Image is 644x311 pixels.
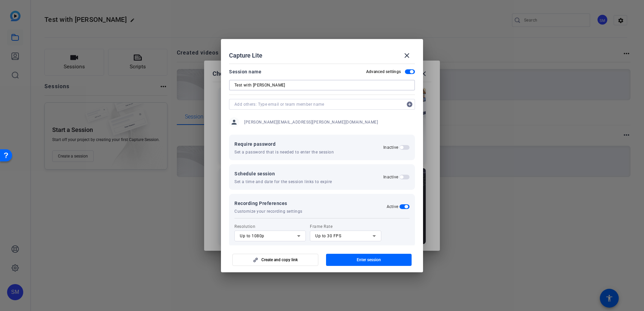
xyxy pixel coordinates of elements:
[234,170,332,178] span: Schedule session
[234,179,332,184] span: Set a time and date for the session links to expire
[383,145,398,150] h2: Inactive
[234,140,334,148] span: Require password
[234,100,403,108] input: Add others: Type email or team member name
[229,47,415,64] div: Capture Lite
[403,51,411,60] mat-icon: close
[234,199,302,207] span: Recording Preferences
[404,99,415,110] button: Add
[387,204,398,209] h2: Active
[234,222,306,231] label: Resolution
[232,254,318,266] button: Create and copy link
[240,234,264,238] span: Up to 1080p
[234,149,334,155] span: Set a password that is needed to enter the session
[357,257,381,263] span: Enter session
[383,174,398,180] h2: Inactive
[229,117,239,127] mat-icon: person
[315,234,341,238] span: Up to 30 FPS
[261,257,298,263] span: Create and copy link
[234,81,410,89] input: Enter Session Name
[244,119,378,125] span: [PERSON_NAME][EMAIL_ADDRESS][PERSON_NAME][DOMAIN_NAME]
[229,68,261,76] div: Session name
[234,209,302,214] span: Customize your recording settings
[404,99,415,110] mat-icon: add_circle
[366,69,401,74] h2: Advanced settings
[310,222,381,231] label: Frame Rate
[326,254,412,266] button: Enter session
